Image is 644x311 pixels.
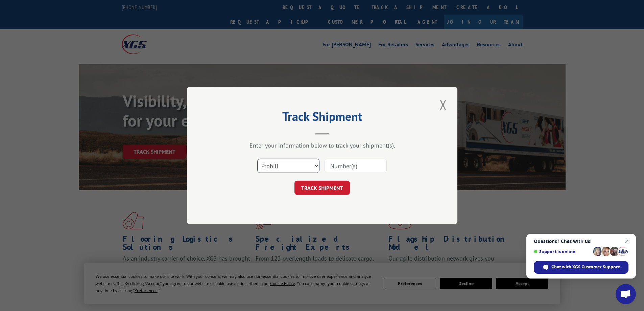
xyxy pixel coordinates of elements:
[437,95,449,114] button: Close modal
[551,264,620,270] span: Chat with XGS Customer Support
[221,112,424,125] h2: Track Shipment
[534,239,628,244] span: Questions? Chat with us!
[534,261,628,274] span: Chat with XGS Customer Support
[534,249,591,254] span: Support is online
[616,284,636,304] a: Open chat
[325,159,387,173] input: Number(s)
[221,141,424,149] div: Enter your information below to track your shipment(s).
[294,181,350,195] button: TRACK SHIPMENT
